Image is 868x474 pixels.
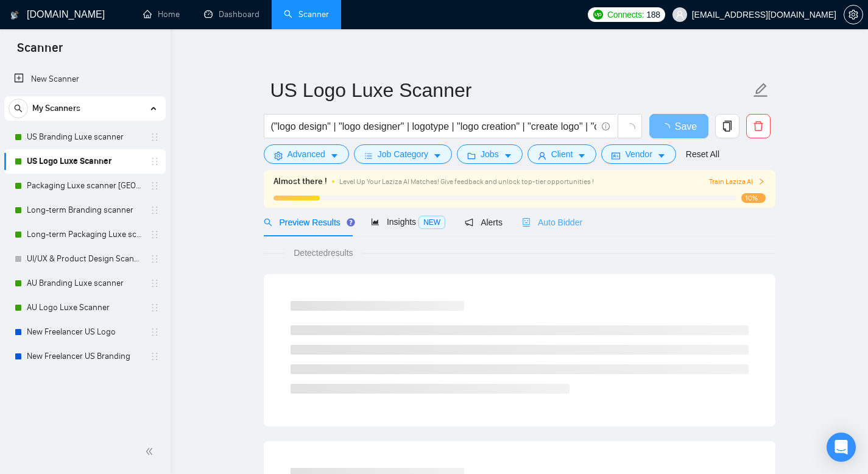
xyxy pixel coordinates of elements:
span: holder [150,278,160,288]
span: holder [150,205,160,215]
a: homeHome [143,9,180,19]
a: UI/UX & Product Design Scanner [27,247,143,271]
button: barsJob Categorycaret-down [354,144,452,164]
span: robot [522,218,531,227]
span: search [9,104,27,113]
span: holder [150,327,160,337]
span: area-chart [371,218,379,226]
span: notification [465,218,473,227]
button: idcardVendorcaret-down [601,144,676,164]
span: Alerts [465,218,503,227]
span: Preview Results [264,218,351,227]
span: Connects: [607,8,644,21]
a: dashboardDashboard [204,9,259,19]
button: folderJobscaret-down [457,144,523,164]
div: Open Intercom Messenger [827,433,856,462]
div: Tooltip anchor [345,217,356,228]
a: Long-term Branding scanner [27,198,143,222]
span: 10% [741,193,766,203]
span: edit [753,82,769,98]
span: loading [660,123,675,133]
span: caret-down [433,151,442,160]
span: 188 [646,8,660,21]
span: Jobs [481,147,499,161]
span: My Scanners [32,96,80,121]
span: holder [150,254,160,264]
span: search [264,218,272,227]
span: loading [624,123,635,134]
span: Level Up Your Laziza AI Matches! Give feedback and unlock top-tier opportunities ! [339,177,594,186]
input: Search Freelance Jobs... [271,119,596,134]
span: holder [150,303,160,313]
span: Auto Bidder [522,218,582,227]
span: holder [150,132,160,142]
span: Vendor [625,147,652,161]
span: Almost there ! [273,175,327,188]
a: US Logo Luxe Scanner [27,149,143,174]
button: Save [649,114,708,138]
a: Reset All [686,147,719,161]
a: New Scanner [14,67,156,91]
span: holder [150,230,160,239]
span: holder [150,157,160,166]
button: settingAdvancedcaret-down [264,144,349,164]
span: Advanced [288,147,325,161]
span: idcard [612,151,620,160]
span: Client [551,147,573,161]
span: holder [150,352,160,361]
span: NEW [418,216,445,229]
span: Detected results [285,246,361,260]
a: New Freelancer US Logo [27,320,143,344]
span: holder [150,181,160,191]
button: copy [715,114,739,138]
span: delete [747,121,770,132]
img: upwork-logo.png [593,10,603,19]
span: double-left [145,445,157,458]
a: New Freelancer US Branding [27,344,143,369]
a: searchScanner [284,9,329,19]
span: user [538,151,546,160]
button: Train Laziza AI [709,176,765,188]
input: Scanner name... [270,75,750,105]
span: setting [274,151,283,160]
span: Job Category [378,147,428,161]
span: Scanner [7,39,72,65]
span: folder [467,151,476,160]
li: My Scanners [4,96,166,369]
span: caret-down [657,151,666,160]
span: Insights [371,217,445,227]
span: caret-down [577,151,586,160]
span: setting [844,10,863,19]
button: delete [746,114,771,138]
a: US Branding Luxe scanner [27,125,143,149]
span: Save [675,119,697,134]
span: user [676,10,684,19]
span: right [758,178,765,185]
button: setting [844,5,863,24]
span: caret-down [330,151,339,160]
a: AU Branding Luxe scanner [27,271,143,295]
a: setting [844,10,863,19]
a: AU Logo Luxe Scanner [27,295,143,320]
span: caret-down [504,151,512,160]
button: userClientcaret-down [528,144,597,164]
span: copy [716,121,739,132]
span: bars [364,151,373,160]
span: info-circle [602,122,610,130]
img: logo [10,5,19,25]
a: Long-term Packaging Luxe scanner [27,222,143,247]
button: search [9,99,28,118]
li: New Scanner [4,67,166,91]
a: Packaging Luxe scanner [GEOGRAPHIC_DATA] [27,174,143,198]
